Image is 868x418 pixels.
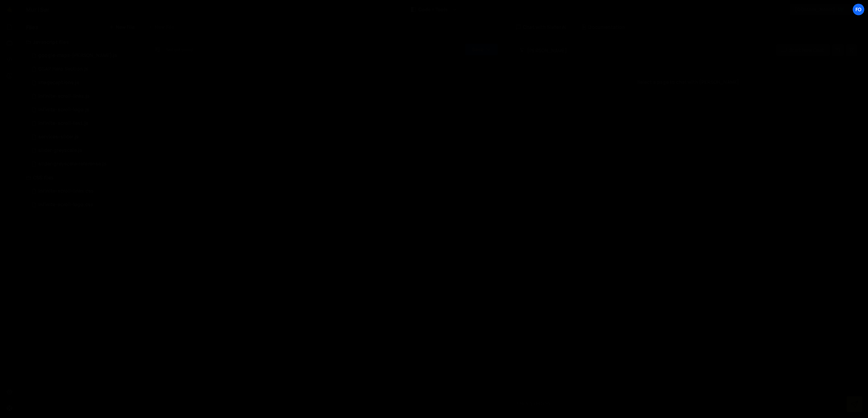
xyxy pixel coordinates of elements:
[789,3,850,16] a: [DOMAIN_NAME]
[465,43,498,56] button: Save
[38,188,94,194] div: infinite-scroll-links.css
[26,144,143,157] div: 15856/42354.js
[852,3,865,16] a: Fo
[109,24,134,30] button: New File
[776,44,830,56] button: Start new chat
[26,89,143,103] div: 15856/45045.js
[166,47,193,53] div: Not yet saved
[26,62,143,76] div: 15856/42251.js
[26,184,143,198] div: 15856/45042.css
[38,147,82,154] div: slider-greyscale.js
[18,35,143,49] div: Javascript files
[38,53,117,59] div: google-maps-[PERSON_NAME].js
[38,202,93,208] div: infinite-scroll-logo.css
[575,19,632,35] div: Documentation
[38,120,88,126] div: infinite-scroll-text.js
[38,134,79,140] div: services-slider.js
[26,49,143,62] div: 15856/44408.js
[38,93,90,99] div: infinite-scroll-links.js
[26,157,143,171] div: 15856/44486.js
[18,171,143,184] div: CSS files
[38,107,89,113] div: infinite-scroll-logo.js
[405,3,463,16] button: Code + Tools
[26,103,143,117] div: 15856/44475.js
[38,161,107,167] div: slider-greyscale-referanse.js
[38,80,79,86] div: imagecaptions.js
[26,198,143,212] div: 15856/44474.css
[26,23,38,31] h2: Files
[520,47,567,54] h2: [PERSON_NAME]
[148,24,177,31] div: New File
[26,130,143,144] div: 15856/42255.js
[38,66,88,72] div: GSAP Hero Section.js
[1,1,18,18] a: 🤙
[26,117,143,130] div: 15856/42353.js
[509,19,573,35] div: Chat with Slater AI
[26,5,49,14] div: Mur i Sør
[26,76,143,89] div: 15856/44399.js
